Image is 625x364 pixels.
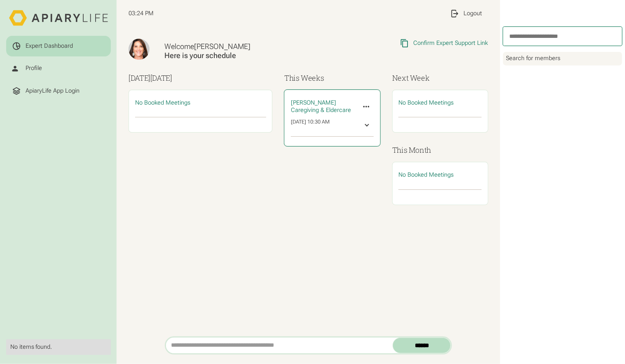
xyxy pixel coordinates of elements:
a: Expert Dashboard [6,36,111,57]
span: Caregiving & Eldercare [291,107,351,114]
h3: Next Week [392,72,488,84]
div: Here is your schedule [165,51,325,61]
span: 03:24 PM [129,10,154,17]
div: Search for members [503,52,622,65]
div: ApiaryLife App Login [26,87,80,95]
span: No Booked Meetings [398,171,454,178]
div: [DATE] 10:30 AM [291,119,330,132]
a: Logout [444,3,488,24]
span: [PERSON_NAME] [291,99,336,106]
h3: This Weeks [284,72,380,84]
div: Profile [26,65,42,72]
span: No Booked Meetings [398,99,454,106]
h3: [DATE] [129,72,272,84]
span: [DATE] [150,73,172,83]
div: No items found. [10,343,107,351]
a: ApiaryLife App Login [6,80,111,101]
div: Logout [463,10,482,17]
div: Expert Dashboard [26,42,73,50]
span: [PERSON_NAME] [194,42,251,51]
span: No Booked Meetings [135,99,190,106]
div: Confirm Expert Support Link [414,40,488,47]
h3: This Month [392,145,488,156]
div: Welcome [165,42,325,51]
a: Profile [6,58,111,79]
